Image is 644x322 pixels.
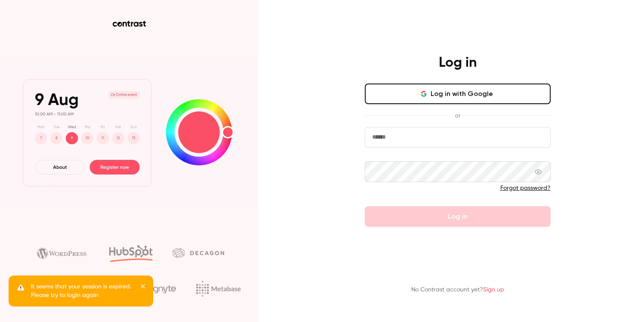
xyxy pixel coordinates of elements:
[500,185,551,191] a: Forgot password?
[140,282,146,293] button: close
[439,54,477,71] h4: Log in
[411,285,504,294] p: No Contrast account yet?
[450,111,465,120] span: or
[365,84,551,104] button: Log in with Google
[173,248,224,257] img: decagon
[483,287,504,293] a: Sign up
[31,282,134,300] p: It seems that your session is expired. Please try to login again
